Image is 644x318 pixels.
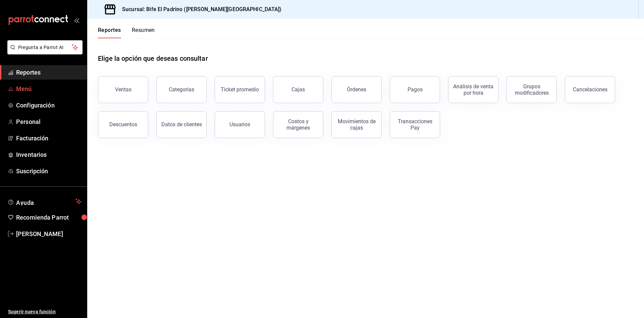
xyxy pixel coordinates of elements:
[16,101,82,110] span: Configuración
[115,86,131,93] div: Ventas
[277,118,319,131] div: Costos y márgenes
[18,44,72,51] span: Pregunta a Parrot AI
[573,86,607,93] div: Cancelaciones
[16,213,82,222] span: Recomienda Parrot
[161,121,202,128] div: Datos de clientes
[506,76,557,103] button: Grupos modificadores
[98,27,121,38] button: Reportes
[215,111,265,138] button: Usuarios
[16,229,82,238] span: [PERSON_NAME]
[408,86,423,93] div: Pagos
[109,121,137,128] div: Descuentos
[565,76,615,103] button: Cancelaciones
[132,27,155,38] button: Resumen
[347,86,366,93] div: Órdenes
[390,76,440,103] button: Pagos
[511,83,552,96] div: Grupos modificadores
[215,76,265,103] button: Ticket promedio
[273,111,323,138] button: Costos y márgenes
[98,111,148,138] button: Descuentos
[273,76,323,103] button: Cajas
[7,40,83,54] button: Pregunta a Parrot AI
[229,121,250,128] div: Usuarios
[156,111,207,138] button: Datos de clientes
[98,76,148,103] button: Ventas
[169,86,194,93] div: Categorías
[394,118,436,131] div: Transacciones Pay
[291,86,305,93] div: Cajas
[16,167,82,176] span: Suscripción
[16,84,82,93] span: Menú
[336,118,377,131] div: Movimientos de cajas
[5,49,83,56] a: Pregunta a Parrot AI
[16,68,82,77] span: Reportes
[331,111,382,138] button: Movimientos de cajas
[16,150,82,159] span: Inventarios
[221,86,259,93] div: Ticket promedio
[331,76,382,103] button: Órdenes
[452,83,494,96] div: Análisis de venta por hora
[16,117,82,126] span: Personal
[74,17,79,23] button: open_drawer_menu
[8,308,82,315] span: Sugerir nueva función
[98,27,155,38] div: navigation tabs
[390,111,440,138] button: Transacciones Pay
[16,134,82,143] span: Facturación
[16,197,73,206] span: Ayuda
[156,76,207,103] button: Categorías
[98,53,208,63] h1: Elige la opción que deseas consultar
[448,76,498,103] button: Análisis de venta por hora
[117,5,282,13] h3: Sucursal: Bife El Padrino ([PERSON_NAME][GEOGRAPHIC_DATA])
